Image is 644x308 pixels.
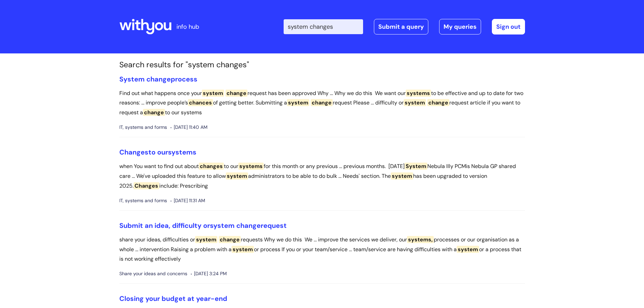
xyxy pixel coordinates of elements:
[176,21,199,32] p: info hub
[232,246,254,253] span: system
[119,221,287,230] a: Submit an idea, difficulty orsystem changerequest
[199,163,224,170] span: changes
[284,19,363,34] input: Search
[119,294,227,303] a: Closing your budget at year-end
[405,163,427,170] span: System
[284,19,525,34] div: | -
[457,246,479,253] span: system
[188,99,213,106] span: chances
[119,235,525,264] p: share your ideas, difficulties or requests Why we do this We ... improve the services we deliver,...
[195,236,217,243] span: system
[119,269,187,278] span: Share your ideas and concerns
[170,123,208,132] span: [DATE] 11:40 AM
[119,123,167,132] span: IT, systems and forms
[191,269,227,278] span: [DATE] 3:24 PM
[119,196,167,205] span: IT, systems and forms
[134,182,159,189] span: Changes
[492,19,525,34] a: Sign out
[210,221,235,230] span: system
[119,148,196,157] a: Changesto oursystems
[238,163,264,170] span: systems
[287,99,309,106] span: system
[236,221,261,230] span: change
[225,90,247,97] span: change
[226,172,248,180] span: system
[119,75,145,84] span: System
[374,19,428,34] a: Submit a query
[170,196,205,205] span: [DATE] 11:31 AM
[407,236,434,243] span: systems,
[119,148,148,157] span: Changes
[202,90,224,97] span: system
[146,75,171,84] span: change
[219,236,241,243] span: change
[404,99,426,106] span: system
[119,162,525,191] p: when You want to find out about to our for this month or any previous ... previous months. [DATE]...
[391,172,413,180] span: system
[119,89,525,118] p: Find out what happens once your request has been approved Why ... Why we do this We want our to b...
[143,109,165,116] span: change
[168,148,196,157] span: systems
[119,60,525,70] h1: Search results for "system changes"
[406,90,431,97] span: systems
[427,99,449,106] span: change
[439,19,481,34] a: My queries
[311,99,333,106] span: change
[119,75,197,84] a: System changeprocess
